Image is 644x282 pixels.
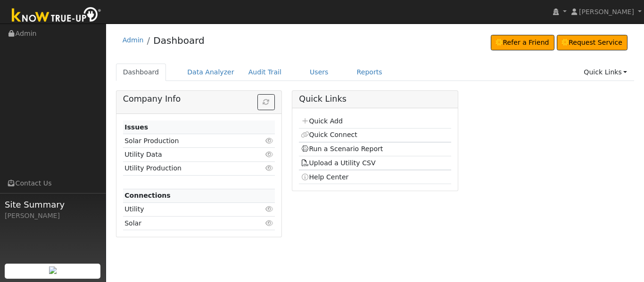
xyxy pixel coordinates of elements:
[577,64,634,81] a: Quick Links
[124,123,148,131] strong: Issues
[123,161,250,175] td: Utility Production
[579,8,634,16] span: [PERSON_NAME]
[557,35,628,51] a: Request Service
[265,151,273,158] i: Click to view
[124,192,171,199] strong: Connections
[49,266,57,274] img: retrieve
[491,35,554,51] a: Refer a Friend
[350,64,389,81] a: Reports
[123,217,250,230] td: Solar
[301,131,357,138] a: Quick Connect
[301,173,349,181] a: Help Center
[7,5,106,26] img: Know True-Up
[265,220,273,226] i: Click to view
[299,94,451,104] h5: Quick Links
[123,202,250,216] td: Utility
[116,64,166,81] a: Dashboard
[5,211,101,221] div: [PERSON_NAME]
[241,64,289,81] a: Audit Trail
[123,134,250,148] td: Solar Production
[180,64,241,81] a: Data Analyzer
[123,36,144,44] a: Admin
[265,165,273,171] i: Click to view
[265,137,273,144] i: Click to view
[265,206,273,212] i: Click to view
[153,35,205,46] a: Dashboard
[123,94,275,104] h5: Company Info
[301,145,383,153] a: Run a Scenario Report
[303,64,336,81] a: Users
[5,198,101,211] span: Site Summary
[301,117,343,125] a: Quick Add
[123,148,250,161] td: Utility Data
[301,159,376,167] a: Upload a Utility CSV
